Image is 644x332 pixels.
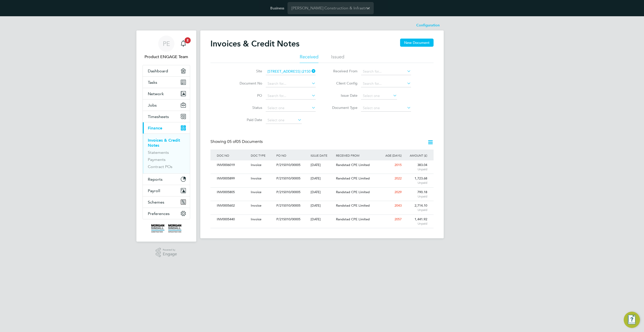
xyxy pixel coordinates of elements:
div: AGE (DAYS) [377,150,403,161]
label: Document Type [328,105,357,110]
label: Paid Date [233,118,262,122]
span: 05 of [227,139,236,144]
div: 790.18 [403,188,428,201]
div: DOC NO [216,150,249,161]
input: Search for... [266,80,316,87]
a: Contract POs [148,164,172,169]
span: Unpaid [404,222,427,226]
span: Randstad CPE Limited [336,217,370,221]
span: 2029 [395,190,402,194]
div: RECEIVED FROM [335,150,377,161]
span: P/21S010/00005 [276,176,300,180]
span: 2 [185,37,191,43]
button: Jobs [143,99,190,111]
label: Document No [233,81,262,86]
li: Issued [331,54,344,63]
input: Select one [361,92,397,99]
div: 1,441.92 [403,215,428,228]
span: Invoice [251,190,261,194]
input: Search for... [361,80,411,87]
span: Unpaid [404,181,427,185]
span: Invoice [251,176,261,180]
h2: Invoices & Credit Notes [210,39,299,49]
span: P/21S010/00005 [276,190,300,194]
span: Timesheets [148,114,169,119]
div: AMOUNT (£) [403,150,428,161]
a: Go to home page [142,224,190,233]
input: Search for... [266,92,316,99]
div: INV0005899 [216,174,249,183]
span: Dashboard [148,69,168,73]
div: Showing [210,139,264,144]
label: Site [233,69,262,73]
span: Reports [148,177,163,182]
span: Invoice [251,217,261,221]
div: INV0005440 [216,215,249,224]
img: morgansindall-logo-retina.png [151,224,182,233]
div: Finance [143,134,190,173]
input: Select one [266,117,302,124]
button: Payroll [143,185,190,196]
span: 05 Documents [227,139,263,144]
a: Dashboard [143,65,190,76]
span: Finance [148,126,162,130]
span: Randstad CPE Limited [336,176,370,180]
span: Powered by [163,248,177,252]
div: PO NO [275,150,309,161]
button: New Document [400,39,434,47]
span: 2022 [395,176,402,180]
li: Configuration [416,20,440,30]
span: P/21S010/00005 [276,203,300,208]
label: Client Config [328,81,357,86]
button: Schemes [143,196,190,208]
label: Business [270,6,284,10]
span: Jobs [148,103,157,108]
span: Preferences [148,211,170,216]
label: Status [233,105,262,110]
span: 2057 [395,217,402,221]
div: [DATE] [309,160,335,170]
button: Network [143,88,190,99]
li: Received [300,54,318,63]
span: P/21S010/00005 [276,163,300,167]
span: Randstad CPE Limited [336,203,370,208]
span: Schemes [148,200,164,205]
label: PO [233,93,262,98]
a: PEProduct ENGAGE Team [142,36,190,60]
span: Randstad CPE Limited [336,163,370,167]
a: Powered byEngage [156,248,177,257]
span: 2015 [395,163,402,167]
span: Unpaid [404,167,427,171]
div: [DATE] [309,201,335,210]
a: Invoices & Credit Notes [148,138,180,148]
span: 2043 [395,203,402,208]
span: Engage [163,252,177,256]
a: Tasks [143,77,190,88]
span: Invoice [251,203,261,208]
nav: Main navigation [136,30,196,242]
input: Select one [266,105,316,112]
div: INV0005805 [216,188,249,197]
span: Randstad CPE Limited [336,190,370,194]
div: INV0005602 [216,201,249,210]
a: 2 [178,36,188,52]
a: Payments [148,157,166,162]
a: Statements [148,150,169,155]
span: Unpaid [404,208,427,212]
div: [DATE] [309,174,335,183]
label: Received From [328,69,357,73]
div: 2,714.10 [403,201,428,214]
input: Search for... [266,68,316,75]
div: [DATE] [309,188,335,197]
span: PE [163,40,170,47]
button: Preferences [143,208,190,219]
div: INV0006019 [216,160,249,170]
span: Tasks [148,80,157,85]
span: Product ENGAGE Team [142,54,190,60]
span: Network [148,91,164,96]
span: Invoice [251,163,261,167]
button: Engage Resource Center [624,312,640,328]
div: 1,723.68 [403,174,428,187]
label: Issue Date [328,93,357,98]
button: Timesheets [143,111,190,122]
